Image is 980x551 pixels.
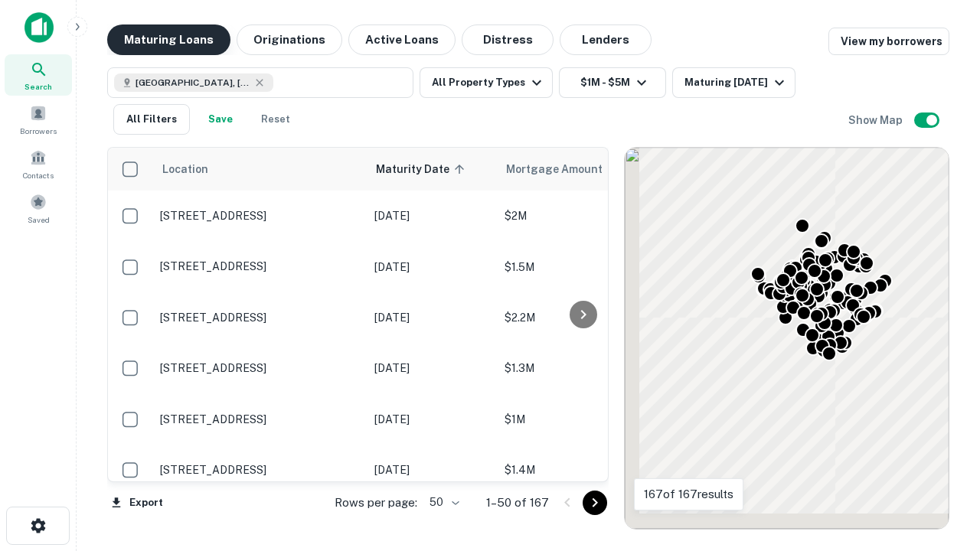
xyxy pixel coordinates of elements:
button: All Filters [113,104,190,135]
a: View my borrowers [828,28,949,55]
span: Search [24,80,52,93]
p: $1.5M [505,259,658,275]
div: 50 [423,491,462,514]
button: Maturing Loans [107,24,230,55]
p: $1.4M [505,461,658,478]
img: capitalize-icon.png [24,12,54,43]
span: Contacts [23,169,54,181]
p: [DATE] [374,309,489,326]
span: Saved [28,214,50,226]
button: Go to next page [583,491,607,515]
span: [GEOGRAPHIC_DATA], [GEOGRAPHIC_DATA], [GEOGRAPHIC_DATA] [136,76,250,90]
p: [STREET_ADDRESS] [160,361,359,375]
th: Location [152,148,367,191]
button: Originations [237,24,342,55]
span: Maturity Date [376,160,469,178]
p: $2.2M [505,309,658,326]
p: $2M [505,207,658,224]
button: $1M - $5M [559,67,666,98]
p: 167 of 167 results [644,485,733,504]
button: Reset [251,104,300,135]
p: [STREET_ADDRESS] [160,311,359,324]
p: [DATE] [374,360,489,377]
p: Rows per page: [335,494,417,512]
p: [STREET_ADDRESS] [160,209,359,223]
p: [DATE] [374,411,489,428]
button: All Property Types [420,67,553,98]
p: $1.3M [505,360,658,377]
p: [DATE] [374,461,489,478]
p: [DATE] [374,259,489,275]
span: Borrowers [20,125,57,137]
p: [DATE] [374,207,489,224]
p: [STREET_ADDRESS] [160,259,359,273]
span: Location [162,160,208,178]
th: Mortgage Amount [497,148,665,191]
button: [GEOGRAPHIC_DATA], [GEOGRAPHIC_DATA], [GEOGRAPHIC_DATA] [107,67,413,98]
button: Active Loans [348,24,456,55]
div: Maturing [DATE] [684,73,789,92]
iframe: Chat Widget [903,429,980,502]
p: [STREET_ADDRESS] [160,463,359,477]
a: Borrowers [5,99,72,140]
p: [STREET_ADDRESS] [160,412,359,426]
th: Maturity Date [367,148,497,191]
a: Search [5,54,72,96]
a: Saved [5,187,72,229]
span: Mortgage Amount [506,160,622,178]
h6: Show Map [848,112,905,129]
button: Save your search to get updates of matches that match your search criteria. [196,104,245,135]
button: Export [107,491,167,514]
p: 1–50 of 167 [486,494,549,512]
button: Maturing [DATE] [672,67,795,98]
a: Contacts [5,143,72,184]
div: 0 0 [625,148,949,529]
button: Lenders [560,24,652,55]
p: $1M [505,411,658,428]
button: Distress [462,24,554,55]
